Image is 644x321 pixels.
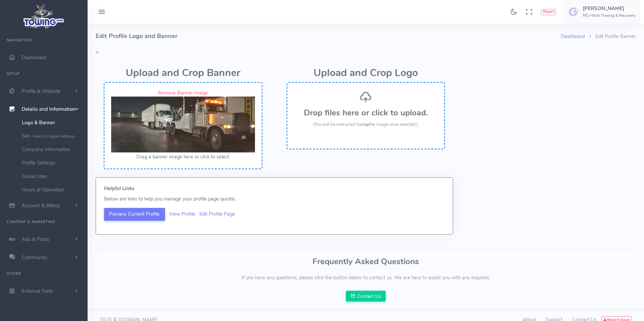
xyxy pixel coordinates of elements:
[583,13,636,18] h6: MD Hitch Towing & Recovery
[92,24,640,310] div: <
[22,54,46,61] span: Dashboard
[17,156,88,170] a: Profile Settings
[104,68,262,79] h2: Upload and Crop Banner
[585,33,636,40] li: Edit Profile Banner
[169,211,195,217] a: View Profile
[561,33,585,40] a: Dashboard
[22,254,47,261] span: Community
[22,88,61,95] span: Profile & Website
[17,183,88,197] a: Hours of Operation
[17,116,88,129] a: Logo & Banner
[22,236,49,243] span: Ads & Posts
[136,153,229,161] button: Drag a banner image here or click to select
[294,108,438,117] h3: Drop files here or click to upload.
[346,291,386,301] a: Contact Us
[111,97,255,152] img: Current Banner
[313,121,418,128] span: (You will be instructed to the image once selected.)
[104,195,445,203] p: Below are links to help you manage your profile page quickly.
[17,129,88,143] a: Seo -Search Engine Settings
[17,170,88,183] a: Social Links
[22,106,75,113] span: Details and Information
[21,2,67,31] img: logo
[287,68,445,79] h2: Upload and Crop Logo
[158,90,208,96] a: Remove Banner Image
[96,24,561,49] h4: Edit Profile Logo and Banner
[96,257,636,266] h3: Frequently Asked Questions
[199,211,235,217] a: Edit Profile Page
[22,288,53,294] span: External Tools
[360,121,369,128] strong: crop
[104,186,445,191] h5: Helpful Links
[569,6,579,17] img: user-image
[541,9,556,15] button: Report
[104,208,165,221] button: Preview Current Profile
[34,134,75,139] small: Search Engine Settings
[583,6,636,11] h5: [PERSON_NAME]
[22,202,60,209] span: Account & Billing
[96,274,636,282] p: If you have any questions, please click the button below to contact us. We are here to assist you...
[17,143,88,156] a: Company Information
